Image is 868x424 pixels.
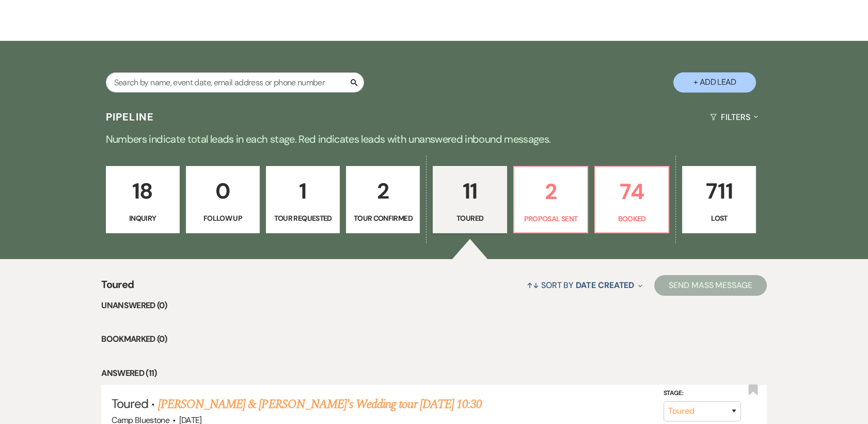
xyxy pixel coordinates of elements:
[439,174,500,208] p: 11
[689,213,749,224] p: Lost
[523,271,646,299] button: Sort By Date Created
[113,213,173,224] p: Inquiry
[527,280,539,291] span: ↑↓
[101,277,134,299] span: Toured
[353,213,413,224] p: Tour Confirmed
[353,174,413,208] p: 2
[673,72,756,93] button: + Add Lead
[706,103,762,131] button: Filters
[576,280,634,291] span: Date Created
[602,174,662,209] p: 74
[101,367,767,380] li: Answered (11)
[520,213,581,224] p: Proposal Sent
[193,174,253,208] p: 0
[602,213,662,224] p: Booked
[106,72,364,93] input: Search by name, event date, email address or phone number
[439,213,500,224] p: Toured
[273,213,333,224] p: Tour Requested
[158,395,482,414] a: [PERSON_NAME] & [PERSON_NAME]'s Wedding tour [DATE] 10:30
[113,174,173,208] p: 18
[664,388,741,399] label: Stage:
[513,166,588,233] a: 2Proposal Sent
[186,166,260,233] a: 0Follow Up
[266,166,340,233] a: 1Tour Requested
[520,174,581,209] p: 2
[106,166,180,233] a: 18Inquiry
[101,332,767,346] li: Bookmarked (0)
[654,275,767,296] button: Send Mass Message
[433,166,507,233] a: 11Toured
[112,396,148,412] span: Toured
[594,166,669,233] a: 74Booked
[193,213,253,224] p: Follow Up
[346,166,420,233] a: 2Tour Confirmed
[106,110,154,124] h3: Pipeline
[689,174,749,208] p: 711
[273,174,333,208] p: 1
[62,131,806,147] p: Numbers indicate total leads in each stage. Red indicates leads with unanswered inbound messages.
[101,299,767,312] li: Unanswered (0)
[682,166,756,233] a: 711Lost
